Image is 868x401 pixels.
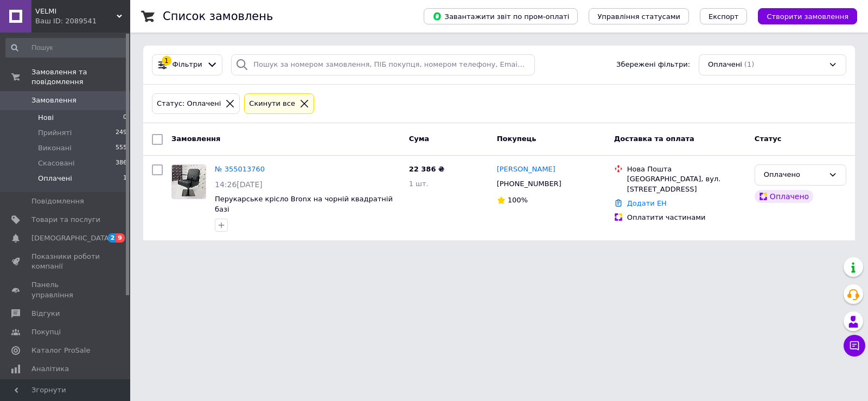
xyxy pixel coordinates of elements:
[747,12,857,20] a: Створити замовлення
[171,164,206,199] a: Фото товару
[424,8,578,24] button: Завантажити звіт по пром-оплаті
[116,143,127,153] span: 555
[231,54,535,75] input: Пошук за номером замовлення, ПІБ покупця, номером телефону, Email, номером накладної
[116,128,127,138] span: 249
[108,233,117,243] span: 2
[31,252,100,271] span: Показники роботи компанії
[432,11,569,21] span: Завантажити звіт по пром-оплаті
[35,7,117,16] span: VELMI
[409,165,444,173] span: 22 386 ₴
[31,346,90,355] span: Каталог ProSale
[508,196,528,204] span: 100%
[614,135,694,143] span: Доставка та оплата
[31,67,130,87] span: Замовлення та повідомлення
[627,164,746,174] div: Нова Пошта
[755,190,813,203] div: Оплачено
[38,174,72,183] span: Оплачені
[31,233,112,243] span: [DEMOGRAPHIC_DATA]
[627,174,746,194] div: [GEOGRAPHIC_DATA], вул. [STREET_ADDRESS]
[35,16,130,26] div: Ваш ID: 2089541
[844,335,865,357] button: Чат з покупцем
[31,364,69,374] span: Аналітика
[755,135,782,143] span: Статус
[38,113,54,123] span: Нові
[627,213,746,222] div: Оплатити частинами
[171,135,220,143] span: Замовлення
[708,60,742,70] span: Оплачені
[758,8,857,24] button: Створити замовлення
[627,199,667,207] a: Додати ЕН
[38,158,75,168] span: Скасовані
[116,158,127,168] span: 386
[31,309,60,319] span: Відгуки
[589,8,689,24] button: Управління статусами
[247,98,297,110] div: Cкинути все
[31,96,76,105] span: Замовлення
[123,174,127,183] span: 1
[215,195,393,213] a: Перукарське крісло Bronx на чорній квадратній базі
[497,135,537,143] span: Покупець
[709,12,739,21] span: Експорт
[31,280,100,300] span: Панель управління
[215,165,265,173] a: № 355013760
[173,60,202,70] span: Фільтри
[764,169,824,181] div: Оплачено
[31,327,61,337] span: Покупці
[172,165,206,199] img: Фото товару
[767,12,848,21] span: Створити замовлення
[744,60,754,68] span: (1)
[31,215,100,225] span: Товари та послуги
[38,143,72,153] span: Виконані
[38,128,72,138] span: Прийняті
[163,10,273,23] h1: Список замовлень
[31,196,84,206] span: Повідомлення
[497,164,556,175] a: [PERSON_NAME]
[409,180,429,188] span: 1 шт.
[700,8,748,24] button: Експорт
[123,113,127,123] span: 0
[5,38,128,58] input: Пошук
[215,180,263,189] span: 14:26[DATE]
[597,12,680,21] span: Управління статусами
[495,177,564,191] div: [PHONE_NUMBER]
[162,56,171,66] div: 1
[409,135,429,143] span: Cума
[616,60,690,70] span: Збережені фільтри:
[116,233,125,243] span: 9
[155,98,223,110] div: Статус: Оплачені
